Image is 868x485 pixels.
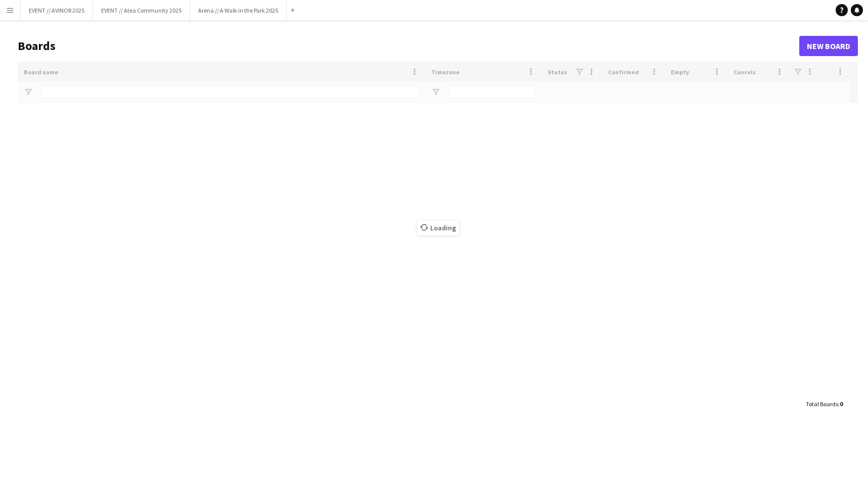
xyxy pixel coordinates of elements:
button: Arena // A Walk in the Park 2025 [190,1,287,20]
span: Total Boards [806,400,838,408]
button: EVENT // AVINOR 2025 [21,1,93,20]
h1: Boards [18,38,799,54]
div: : [806,394,843,414]
span: 0 [840,400,843,408]
span: Loading [417,220,459,235]
a: New Board [799,36,858,56]
button: EVENT // Atea Community 2025 [93,1,190,20]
